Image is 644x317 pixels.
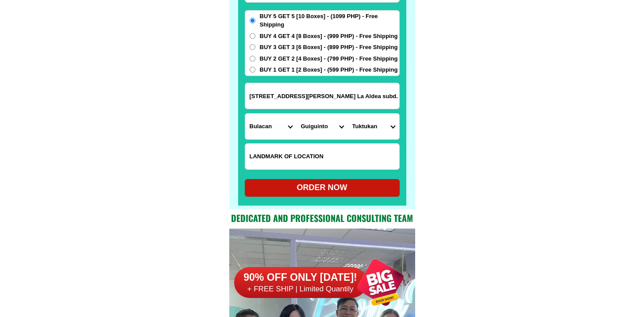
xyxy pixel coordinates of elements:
[234,284,367,294] h6: + FREE SHIP | Limited Quantily
[245,144,399,169] input: Input LANDMARKOFLOCATION
[260,43,398,52] span: BUY 3 GET 3 [6 Boxes] - (899 PHP) - Free Shipping
[250,67,255,73] input: BUY 1 GET 1 [2 Boxes] - (599 PHP) - Free Shipping
[250,44,255,50] input: BUY 3 GET 3 [6 Boxes] - (899 PHP) - Free Shipping
[250,56,255,61] input: BUY 2 GET 2 [4 Boxes] - (799 PHP) - Free Shipping
[245,83,399,109] input: Input address
[260,54,398,63] span: BUY 2 GET 2 [4 Boxes] - (799 PHP) - Free Shipping
[250,18,255,23] input: BUY 5 GET 5 [10 Boxes] - (1099 PHP) - Free Shipping
[297,114,348,139] select: Select district
[348,114,399,139] select: Select commune
[245,182,400,194] div: ORDER NOW
[234,271,367,284] h6: 90% OFF ONLY [DATE]!
[260,32,398,41] span: BUY 4 GET 4 [8 Boxes] - (999 PHP) - Free Shipping
[250,33,255,39] input: BUY 4 GET 4 [8 Boxes] - (999 PHP) - Free Shipping
[229,211,415,225] h2: Dedicated and professional consulting team
[245,114,297,139] select: Select province
[260,12,399,29] span: BUY 5 GET 5 [10 Boxes] - (1099 PHP) - Free Shipping
[260,65,398,74] span: BUY 1 GET 1 [2 Boxes] - (599 PHP) - Free Shipping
